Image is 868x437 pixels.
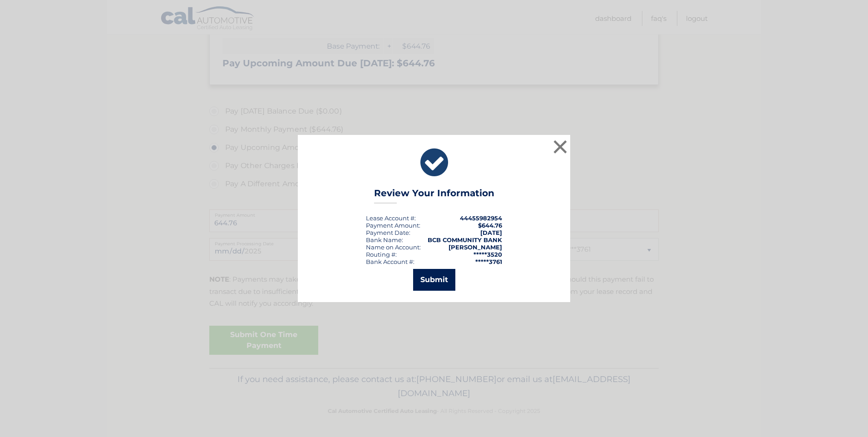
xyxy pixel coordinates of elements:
div: Bank Account #: [366,258,414,265]
strong: 44455982954 [460,214,502,222]
strong: BCB COMMUNITY BANK [428,236,502,243]
span: Payment Date [366,229,409,236]
h3: Review Your Information [374,188,494,204]
span: $644.76 [478,222,502,229]
button: × [551,138,569,156]
strong: [PERSON_NAME] [449,243,502,251]
div: Bank Name: [366,236,403,243]
div: Name on Account: [366,243,421,251]
span: [DATE] [480,229,502,236]
button: Submit [413,269,455,291]
div: : [366,229,410,236]
div: Lease Account #: [366,214,416,222]
div: Routing #: [366,251,397,258]
div: Payment Amount: [366,222,420,229]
